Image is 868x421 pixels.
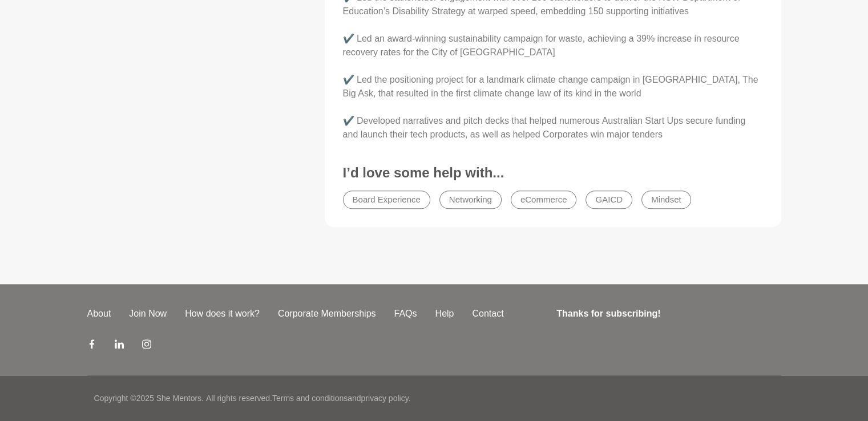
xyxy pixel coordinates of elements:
[343,164,763,181] h3: I’d love some help with...
[556,307,774,321] h4: Thanks for subscribing!
[94,392,204,404] p: Copyright © 2025 She Mentors .
[78,307,120,321] a: About
[142,339,151,353] a: Instagram
[361,394,409,403] a: privacy policy
[206,392,410,404] p: All rights reserved. and .
[120,307,176,321] a: Join Now
[176,307,269,321] a: How does it work?
[426,307,463,321] a: Help
[385,307,426,321] a: FAQs
[463,307,512,321] a: Contact
[115,339,124,353] a: LinkedIn
[272,394,348,403] a: Terms and conditions
[87,339,96,353] a: Facebook
[269,307,385,321] a: Corporate Memberships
